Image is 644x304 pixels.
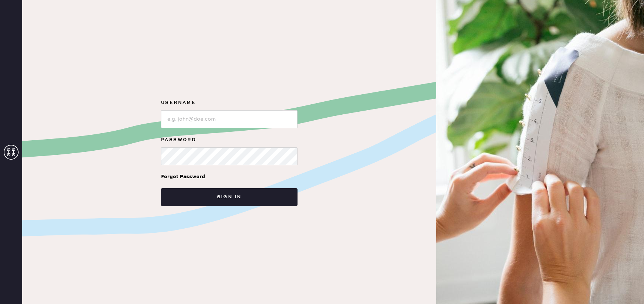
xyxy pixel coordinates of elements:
[161,110,298,128] input: e.g. john@doe.com
[161,135,298,144] label: Password
[161,173,205,181] div: Forgot Password
[161,188,298,206] button: Sign in
[161,98,298,107] label: Username
[161,165,205,188] a: Forgot Password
